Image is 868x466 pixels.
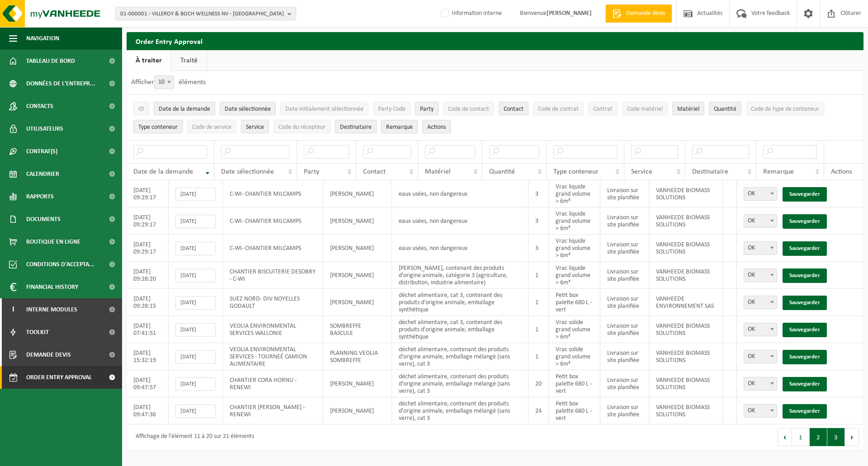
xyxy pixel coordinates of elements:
[127,289,169,316] td: [DATE] 09:28:15
[751,106,819,113] span: Code de type de conteneur
[649,180,723,207] td: VANHEEDE BIOMASS SOLUTIONS
[127,262,169,289] td: [DATE] 09:28:20
[649,262,723,289] td: VANHEEDE BIOMASS SOLUTIONS
[622,102,668,115] button: Code matérielCode matériel: Activate to sort
[131,429,254,445] div: Affichage de l'élément 11 à 20 sur 21 éléments
[627,106,663,113] span: Code matériel
[323,370,392,397] td: [PERSON_NAME]
[127,32,863,50] h2: Order Entry Approval
[26,27,59,50] span: Navigation
[154,102,215,115] button: Date de la demandeDate de la demande: Activate to remove sorting
[744,214,777,228] span: OK
[744,405,777,417] span: OK
[549,262,600,289] td: Vrac liquide grand volume > 6m³
[448,106,489,113] span: Code de contact
[192,124,231,131] span: Code de service
[127,180,169,207] td: [DATE] 09:29:17
[649,397,723,424] td: VANHEEDE BIOMASS SOLUTIONS
[549,289,600,316] td: Petit box palette 680 L - vert
[692,168,728,175] span: Destinataire
[26,208,61,231] span: Documents
[225,106,271,113] span: Date sélectionnée
[549,207,600,235] td: Vrac liquide grand volume > 6m³
[528,370,549,397] td: 20
[285,106,363,113] span: Date initialement sélectionnée
[323,207,392,235] td: [PERSON_NAME]
[138,106,144,113] span: ID
[26,185,54,208] span: Rapports
[549,370,600,397] td: Petit box palette 680 L - vert
[223,343,324,370] td: VEOLIA ENVIRONMENTAL SERVICES - TOURNEÉ CAMION ALIMENTAIRE
[528,289,549,316] td: 1
[223,180,324,207] td: C-WI- CHANTIER MILCAMPS
[600,207,649,235] td: Livraison sur site planifiée
[600,180,649,207] td: Livraison sur site planifiée
[649,235,723,262] td: VANHEEDE BIOMASS SOLUTIONS
[26,140,57,163] span: Contrat(s)
[427,124,446,131] span: Actions
[323,316,392,343] td: SOMBREFFE BASCULE
[744,323,777,336] span: OK
[549,397,600,424] td: Petit box palette 680 L - vert
[138,124,178,131] span: Type conteneur
[420,106,434,113] span: Party
[392,262,528,289] td: [PERSON_NAME], contenant des produits d'origine animale, catégorie 3 (agriculture, distribution, ...
[392,343,528,370] td: déchet alimentaire, contenant des produits d'origine animale, emballage mélangé (sans verre), cat 3
[26,95,53,118] span: Contacts
[783,323,827,337] a: Sauvegarder
[223,235,324,262] td: C-WI- CHANTIER MILCAMPS
[127,207,169,235] td: [DATE] 09:29:17
[763,168,794,175] span: Remarque
[600,343,649,370] td: Livraison sur site planifiée
[744,268,777,282] span: OK
[783,377,827,391] a: Sauvegarder
[127,370,169,397] td: [DATE] 09:47:57
[528,235,549,262] td: 3
[744,269,777,282] span: OK
[373,102,410,115] button: Party CodeParty Code: Activate to sort
[223,397,324,424] td: CHANTIER [PERSON_NAME] - RENEWI
[649,289,723,316] td: VANHEEDE ENVIRONNEMENT SAS
[415,102,439,115] button: PartyParty: Activate to sort
[744,187,777,201] span: OK
[549,235,600,262] td: Vrac liquide grand volume > 6m³
[274,120,330,133] button: Code du récepteurCode du récepteur: Activate to sort
[223,370,324,397] td: CHANTIER CORA HORNU - RENEWI
[26,118,63,140] span: Utilisateurs
[241,120,269,133] button: ServiceService: Activate to sort
[528,343,549,370] td: 1
[649,343,723,370] td: VANHEEDE BIOMASS SOLUTIONS
[827,428,845,446] button: 3
[392,397,528,424] td: déchet alimentaire, contenant des produits d'origine animale, emballage mélangé (sans verre), cat 3
[744,404,777,418] span: OK
[649,316,723,343] td: VANHEEDE BIOMASS SOLUTIONS
[133,102,149,115] button: IDID: Activate to sort
[504,106,524,113] span: Contact
[845,428,859,446] button: Next
[9,298,17,321] span: I
[392,316,528,343] td: déchet alimentaire, cat 3, contenant des produits d'origine animale, emballage synthétique
[323,289,392,316] td: [PERSON_NAME]
[744,377,777,390] span: OK
[631,168,652,175] span: Service
[127,50,171,71] a: À traiter
[783,350,827,364] a: Sauvegarder
[26,276,78,298] span: Financial History
[220,102,276,115] button: Date sélectionnéeDate sélectionnée: Activate to sort
[392,370,528,397] td: déchet alimentaire, contenant des produits d'origine animale, emballage mélangé (sans verre), cat 3
[783,241,827,256] a: Sauvegarder
[672,102,704,115] button: MatérielMatériel: Activate to sort
[26,72,95,95] span: Données de l'entrepr...
[323,397,392,424] td: [PERSON_NAME]
[810,428,827,446] button: 2
[392,235,528,262] td: eaux usées, non dangereux
[649,207,723,235] td: VANHEEDE BIOMASS SOLUTIONS
[280,102,368,115] button: Date initialement sélectionnéeDate initialement sélectionnée: Activate to sort
[26,163,59,185] span: Calendrier
[783,187,827,202] a: Sauvegarder
[127,343,169,370] td: [DATE] 15:32:19
[549,316,600,343] td: Vrac solide grand volume > 6m³
[223,289,324,316] td: SUEZ NORD- DIV NOYELLES GODAULT
[381,120,418,133] button: RemarqueRemarque: Activate to sort
[127,235,169,262] td: [DATE] 09:29:17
